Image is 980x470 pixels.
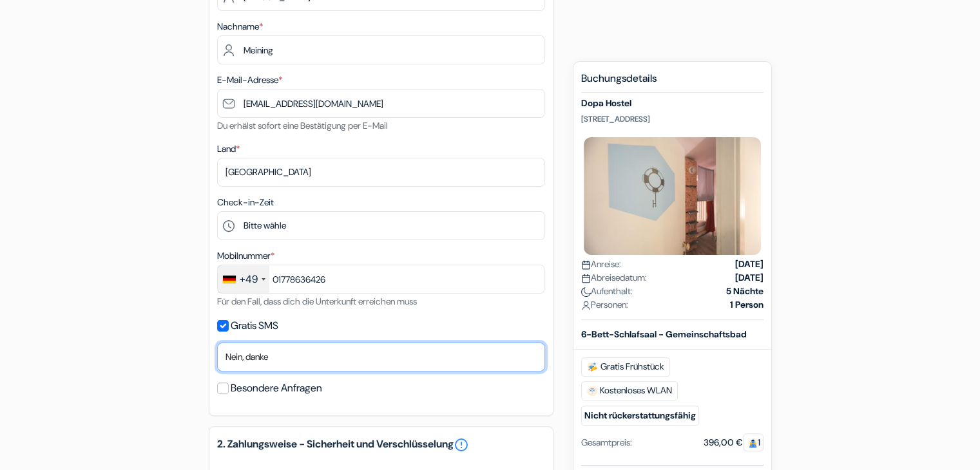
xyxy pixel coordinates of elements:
[217,196,274,209] label: Check-in-Zeit
[217,73,282,87] label: E-Mail-Adresse
[735,258,764,271] strong: [DATE]
[581,328,747,340] b: 6-Bett-Schlafsaal - Gemeinschaftsbad
[581,287,591,297] img: moon.svg
[581,271,647,285] span: Abreisedatum:
[581,357,670,377] span: Gratis Frühstück
[217,249,274,263] label: Mobilnummer
[217,142,240,156] label: Land
[726,285,764,298] strong: 5 Nächte
[217,35,545,64] input: Nachnamen eingeben
[581,381,678,400] span: Kostenloses WLAN
[217,20,263,33] label: Nachname
[581,298,628,312] span: Personen:
[748,438,758,448] img: guest.svg
[581,260,591,270] img: calendar.svg
[587,362,598,372] img: free_breakfast.svg
[704,436,764,449] div: 396,00 €
[218,265,269,293] div: Germany (Deutschland): +49
[581,285,633,298] span: Aufenthalt:
[581,114,764,124] p: [STREET_ADDRESS]
[240,272,258,287] div: +49
[735,271,764,285] strong: [DATE]
[454,437,469,453] a: error_outline
[581,301,591,310] img: user_icon.svg
[231,317,278,335] label: Gratis SMS
[217,120,388,131] small: Du erhälst sofort eine Bestätigung per E-Mail
[581,72,764,93] h5: Buchungsdetails
[581,436,632,449] div: Gesamtpreis:
[217,437,545,453] h5: 2. Zahlungsweise - Sicherheit und Verschlüsselung
[581,98,764,109] h5: Dopa Hostel
[581,274,591,283] img: calendar.svg
[581,258,621,271] span: Anreise:
[743,433,764,451] span: 1
[217,89,545,118] input: E-Mail-Adresse eingeben
[730,298,764,312] strong: 1 Person
[217,296,417,307] small: Für den Fall, dass dich die Unterkunft erreichen muss
[581,406,699,426] small: Nicht rückerstattungsfähig
[231,379,322,397] label: Besondere Anfragen
[587,386,597,396] img: free_wifi.svg
[217,265,545,294] input: 1512 3456789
